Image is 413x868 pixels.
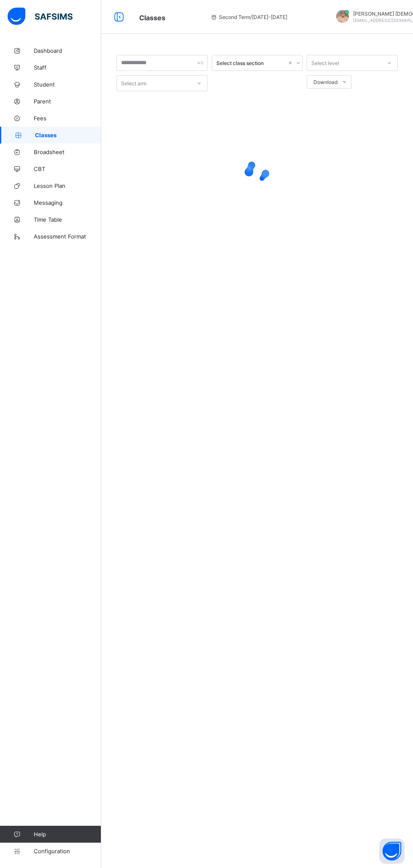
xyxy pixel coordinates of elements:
[121,75,146,91] div: Select arm
[34,115,101,122] span: Fees
[34,233,101,240] span: Assessment Format
[34,64,101,71] span: Staff
[216,60,287,66] div: Select class section
[34,149,101,155] span: Broadsheet
[311,55,339,71] div: Select level
[34,848,101,854] span: Configuration
[34,216,101,223] span: Time Table
[34,199,101,206] span: Messaging
[34,47,101,54] span: Dashboard
[313,79,337,85] span: Download
[34,831,101,838] span: Help
[139,14,165,22] span: Classes
[34,98,101,105] span: Parent
[8,8,73,25] img: safsims
[34,81,101,88] span: Student
[379,838,405,864] button: Open asap
[211,14,287,20] span: session/term information
[34,165,101,172] span: CBT
[35,132,101,138] span: Classes
[34,182,101,189] span: Lesson Plan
